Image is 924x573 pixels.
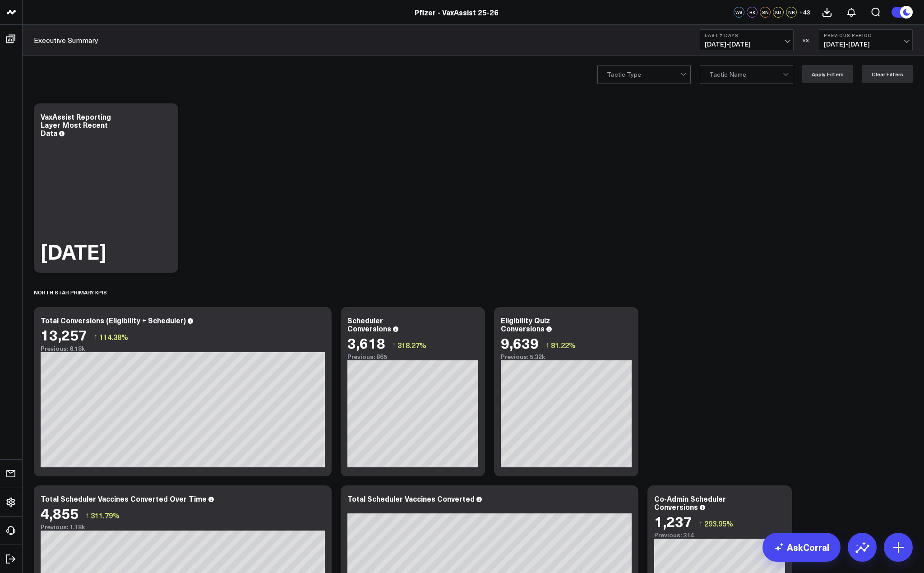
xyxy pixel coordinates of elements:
a: Pfizer - VaxAssist 25-26 [415,7,499,17]
div: 9,639 [501,335,539,351]
div: Total Scheduler Vaccines Converted Over Time [41,494,207,503]
div: Previous: 5.32k [501,353,632,360]
span: 311.79% [91,510,120,520]
span: [DATE] - [DATE] [824,41,908,48]
div: HK [747,7,758,18]
div: Eligibility Quiz Conversions [501,315,550,333]
span: + 43 [799,9,810,15]
button: Previous Period[DATE]-[DATE] [819,29,913,51]
div: 4,855 [41,505,79,521]
div: 1,237 [654,513,692,529]
div: North Star Primary KPIs [34,282,107,303]
div: Total Scheduler Vaccines Converted [347,494,475,503]
div: Total Conversions (Eligibility + Scheduler) [41,315,186,325]
div: Previous: 865 [347,353,478,360]
b: Previous Period [824,33,908,38]
span: ↑ [545,339,549,351]
a: Executive Summary [34,35,98,45]
div: WS [734,7,744,18]
div: Co-Admin Scheduler Conversions [654,494,726,512]
div: Previous: 314 [654,531,785,539]
span: 114.38% [99,332,128,342]
span: 81.22% [551,340,576,350]
span: ↑ [699,517,702,529]
div: Previous: 1.18k [41,523,325,531]
span: ↑ [85,509,89,521]
b: Last 7 Days [705,33,789,38]
span: ↑ [392,339,396,351]
div: SN [760,7,771,18]
div: VaxAssist Reporting Layer Most Recent Data [41,112,111,138]
div: [DATE] [41,241,106,261]
div: 13,257 [41,326,87,343]
button: Apply Filters [802,65,853,83]
div: NR [786,7,797,18]
div: VS [798,37,814,43]
span: [DATE] - [DATE] [705,41,789,48]
div: Scheduler Conversions [347,315,391,333]
button: +43 [799,7,810,18]
span: 293.95% [704,518,733,528]
span: ↑ [94,331,97,343]
a: AskCorral [762,533,841,562]
span: 318.27% [397,340,426,350]
div: 3,618 [347,335,385,351]
button: Last 7 Days[DATE]-[DATE] [700,29,794,51]
button: Clear Filters [862,65,913,83]
div: KD [773,7,784,18]
div: Previous: 6.18k [41,345,325,352]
